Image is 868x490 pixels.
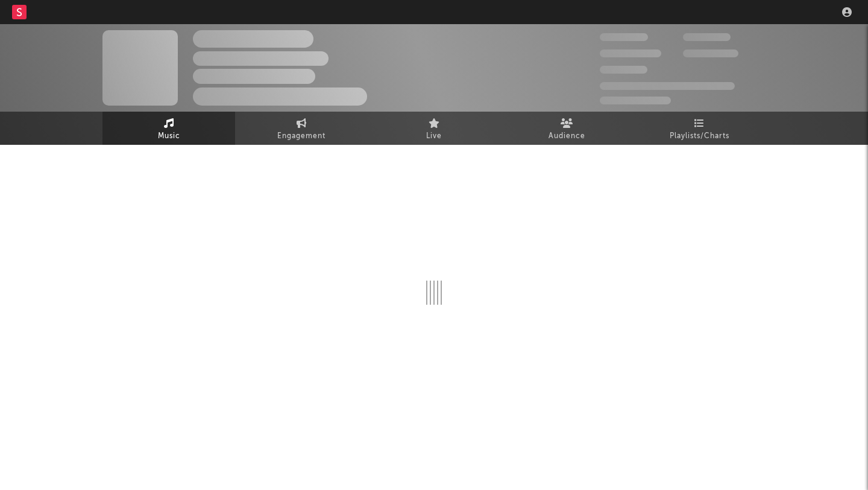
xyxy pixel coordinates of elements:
a: Engagement [235,112,368,145]
a: Live [368,112,500,145]
span: Engagement [277,129,325,144]
span: 100,000 [683,33,731,41]
a: Music [102,112,235,145]
span: Audience [549,129,585,144]
span: 50,000,000 [600,49,661,57]
span: 1,000,000 [683,49,738,57]
span: 300,000 [600,33,648,41]
span: Jump Score: 85.0 [600,97,671,104]
a: Audience [500,112,633,145]
span: 50,000,000 Monthly Listeners [600,82,735,90]
a: Playlists/Charts [633,112,766,145]
span: Music [158,129,180,144]
span: Live [426,129,442,144]
span: Playlists/Charts [670,129,729,144]
span: 100,000 [600,66,647,74]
